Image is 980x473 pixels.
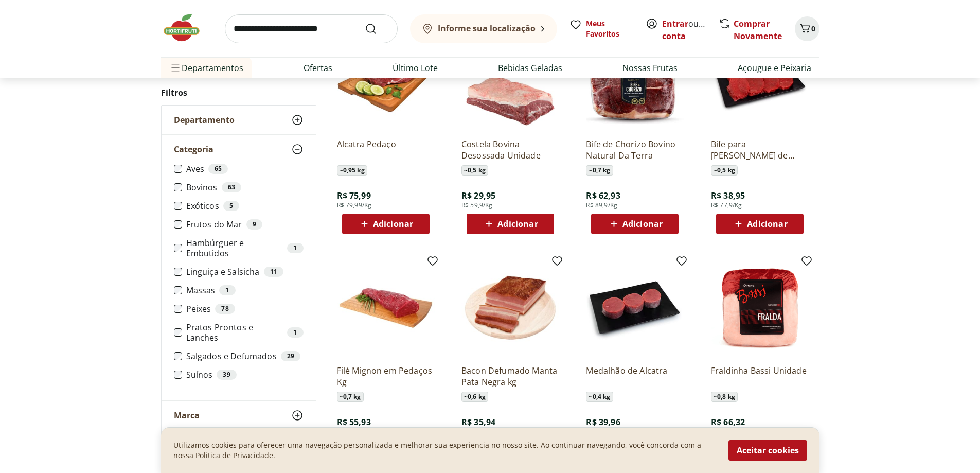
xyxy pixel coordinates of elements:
[662,18,688,29] a: Entrar
[747,220,787,228] span: Adicionar
[222,182,241,192] div: 63
[162,135,316,164] button: Categoria
[161,12,212,43] img: Hortifruti
[215,304,235,314] div: 78
[337,392,364,402] span: ~ 0,7 kg
[186,219,304,230] label: Frutos do Mar
[622,220,663,228] span: Adicionar
[186,285,304,295] label: Massas
[586,416,620,428] span: R$ 39,96
[716,214,804,234] button: Adicionar
[586,138,684,161] a: Bife de Chorizo Bovino Natural Da Terra
[711,138,809,161] a: Bife para [PERSON_NAME] de Patinho
[438,23,536,34] b: Informe sua localização
[223,201,239,211] div: 5
[264,267,283,277] div: 11
[586,201,617,209] span: R$ 89,9/Kg
[738,62,811,74] a: Açougue e Peixaria
[186,164,304,174] label: Aves
[219,285,235,295] div: 1
[711,416,745,428] span: R$ 66,32
[622,62,678,74] a: Nossas Frutas
[186,370,304,380] label: Suínos
[393,62,438,74] a: Último Lote
[461,416,495,428] span: R$ 35,94
[287,327,303,338] div: 1
[169,56,243,80] span: Departamentos
[186,201,304,211] label: Exóticos
[246,219,262,230] div: 9
[461,165,488,176] span: ~ 0,5 kg
[169,56,182,80] button: Menu
[734,18,782,42] a: Comprar Novamente
[365,23,389,35] button: Submit Search
[461,259,559,357] img: Bacon Defumado Manta Pata Negra kg
[711,190,745,201] span: R$ 38,95
[337,165,367,176] span: ~ 0,95 kg
[225,14,398,43] input: search
[461,365,559,388] a: Bacon Defumado Manta Pata Negra kg
[186,182,304,192] label: Bovinos
[217,370,236,380] div: 39
[410,14,557,43] button: Informe sua localização
[342,214,430,234] button: Adicionar
[281,351,300,361] div: 29
[337,201,372,209] span: R$ 79,99/Kg
[174,115,235,125] span: Departamento
[569,19,633,39] a: Meus Favoritos
[711,392,738,402] span: ~ 0,8 kg
[208,164,228,174] div: 65
[186,304,304,314] label: Peixes
[174,144,213,154] span: Categoria
[662,18,719,42] a: Criar conta
[461,32,559,130] img: Costela Bovina Desossada Unidade
[711,365,809,388] a: Fraldinha Bassi Unidade
[461,392,488,402] span: ~ 0,6 kg
[795,16,819,41] button: Carrinho
[337,259,435,357] img: Filé Mignon em Pedaços Kg
[711,259,809,357] img: Fraldinha Bassi Unidade
[591,214,679,234] button: Adicionar
[304,62,332,74] a: Ofertas
[337,32,435,130] img: Alcatra Pedaço
[467,214,554,234] button: Adicionar
[162,164,316,400] div: Categoria
[337,365,435,388] a: Filé Mignon em Pedaços Kg
[586,365,684,388] a: Medalhão de Alcatra
[186,322,304,343] label: Pratos Prontos e Lanches
[586,19,633,39] span: Meus Favoritos
[586,32,684,130] img: Bife de Chorizo Bovino Natural Da Terra
[186,351,304,361] label: Salgados e Defumados
[711,201,742,209] span: R$ 77,9/Kg
[711,32,809,130] img: Bife para Milanesa Miolo de Patinho
[173,440,716,461] p: Utilizamos cookies para oferecer uma navegação personalizada e melhorar sua experiencia no nosso ...
[811,24,815,33] span: 0
[586,259,684,357] img: Medalhão de Alcatra
[461,190,495,201] span: R$ 29,95
[337,190,371,201] span: R$ 75,99
[586,165,613,176] span: ~ 0,7 kg
[373,220,413,228] span: Adicionar
[186,267,304,277] label: Linguiça e Salsicha
[287,243,303,253] div: 1
[586,392,613,402] span: ~ 0,4 kg
[162,106,316,134] button: Departamento
[337,416,371,428] span: R$ 55,93
[461,138,559,161] a: Costela Bovina Desossada Unidade
[461,201,493,209] span: R$ 59,9/Kg
[186,238,304,258] label: Hambúrguer e Embutidos
[711,165,738,176] span: ~ 0,5 kg
[728,440,807,461] button: Aceitar cookies
[497,220,538,228] span: Adicionar
[337,138,435,161] a: Alcatra Pedaço
[161,82,316,103] h2: Filtros
[162,401,316,430] button: Marca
